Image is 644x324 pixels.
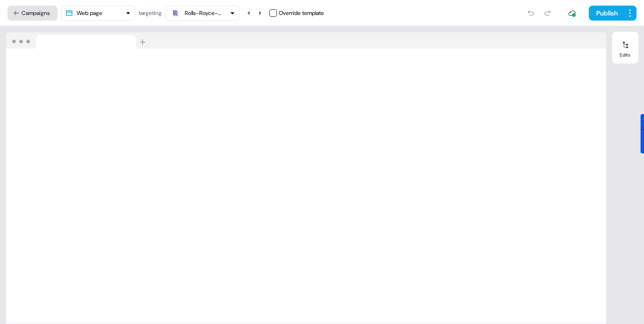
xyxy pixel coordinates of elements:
[7,6,58,21] button: Campaigns
[166,6,239,21] button: Rolls-Royce-Smr
[612,37,638,58] button: Edits
[185,8,222,18] div: Rolls-Royce-Smr
[589,6,623,21] button: Publish
[77,8,102,18] div: Web page
[279,8,324,18] div: Override template
[139,8,162,18] div: targeting
[6,32,150,49] img: Browser topbar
